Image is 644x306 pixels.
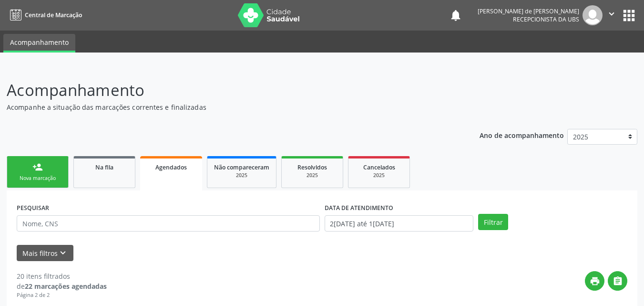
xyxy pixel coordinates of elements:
[7,7,82,23] a: Central de Marcação
[603,5,621,25] button: 
[17,200,49,215] label: PESQUISAR
[478,7,579,15] div: [PERSON_NAME] de [PERSON_NAME]
[608,271,627,291] button: 
[17,245,73,262] button: Mais filtroskeyboard_arrow_down
[585,271,604,291] button: print
[95,163,113,171] span: Na fila
[155,163,187,171] span: Agendados
[17,281,107,291] div: de
[17,271,107,281] div: 20 itens filtrados
[7,102,448,112] p: Acompanhe a situação das marcações correntes e finalizadas
[478,214,508,230] button: Filtrar
[480,129,564,141] p: Ano de acompanhamento
[25,282,107,291] strong: 22 marcações agendadas
[613,276,623,286] i: 
[32,162,43,172] div: person_add
[363,163,395,171] span: Cancelados
[355,172,403,179] div: 2025
[17,215,320,232] input: Nome, CNS
[17,291,107,299] div: Página 2 de 2
[590,276,600,286] i: print
[606,9,617,19] i: 
[325,215,474,232] input: Selecione um intervalo
[14,175,61,182] div: Nova marcação
[214,163,269,171] span: Não compareceram
[25,11,82,19] span: Central de Marcação
[449,9,462,22] button: notifications
[297,163,327,171] span: Resolvidos
[513,15,579,23] span: Recepcionista da UBS
[214,172,269,179] div: 2025
[58,248,68,258] i: keyboard_arrow_down
[7,78,448,102] p: Acompanhamento
[3,34,75,53] a: Acompanhamento
[288,172,336,179] div: 2025
[325,200,393,215] label: DATA DE ATENDIMENTO
[583,5,603,25] img: img
[621,7,637,24] button: apps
